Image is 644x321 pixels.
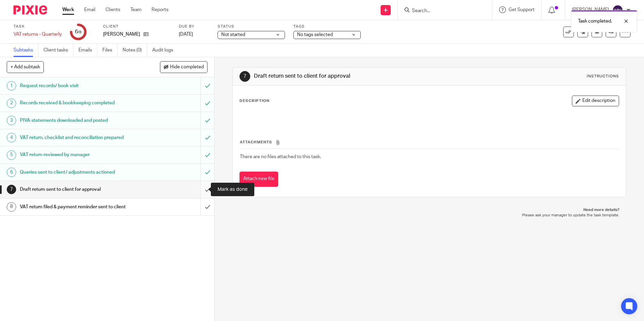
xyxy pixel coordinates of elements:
h1: VAT return reviewed by manager [20,150,136,160]
a: Audit logs [152,44,178,57]
label: Status [218,24,285,29]
div: Instructions [587,74,619,79]
div: 4 [7,133,16,142]
a: Email [84,6,95,13]
span: No tags selected [297,32,333,37]
button: Hide completed [160,61,207,73]
span: There are no files attached to this task. [240,154,321,159]
button: Attach new file [239,172,278,187]
div: VAT returns - Quarterly [13,31,62,38]
span: Hide completed [170,65,204,70]
h1: Records received & bookkeeping completed [20,98,136,108]
img: Pixie [13,5,47,14]
a: Team [130,6,141,13]
h1: VAT return, checklist and reconciliation prepared [20,133,136,143]
a: Notes (0) [123,44,147,57]
p: Please ask your manager to update the task template. [239,213,619,218]
h1: Request records/ book visit [20,81,136,91]
div: 6 [7,168,16,177]
a: Reports [152,6,168,13]
div: 5 [7,150,16,160]
p: Need more details? [239,207,619,213]
span: [DATE] [179,32,193,37]
label: Client [103,24,170,29]
div: 2 [7,99,16,108]
label: Tags [293,24,361,29]
a: Clients [105,6,120,13]
p: Description [239,98,269,104]
h1: Queries sent to client/ adjustments actioned [20,167,136,177]
label: Task [13,24,62,29]
div: 8 [7,202,16,212]
label: Due by [179,24,209,29]
h1: Draft return sent to client for approval [20,184,136,194]
button: Edit description [572,96,619,106]
h1: PIVA statements downloaded and posted [20,115,136,126]
img: svg%3E [612,5,623,15]
p: [PERSON_NAME] [103,31,140,38]
span: Attachments [240,140,272,144]
a: Subtasks [13,44,38,57]
button: + Add subtask [7,61,44,73]
p: Task completed. [578,18,612,25]
a: Client tasks [43,44,73,57]
a: Emails [78,44,97,57]
h1: VAT return filed & payment reminder sent to client [20,202,136,212]
a: Files [102,44,118,57]
div: 1 [7,81,16,91]
div: 7 [7,185,16,194]
span: Not started [221,32,245,37]
h1: Draft return sent to client for approval [254,73,444,80]
a: Work [62,6,74,13]
div: 7 [239,71,250,82]
div: 6 [75,28,82,36]
small: /8 [78,30,82,34]
div: 3 [7,116,16,125]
